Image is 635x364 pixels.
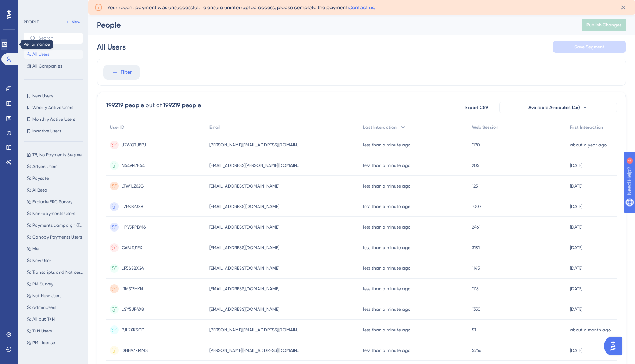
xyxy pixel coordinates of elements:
button: Available Attributes (46) [499,102,617,113]
span: Email [209,124,220,130]
button: Payments campaign (T&B but no Payments) [24,221,87,230]
span: Available Attributes (46) [528,105,580,110]
button: Publish Changes [582,19,626,31]
span: 51 [472,327,476,333]
button: AI Beta [24,186,87,194]
span: Canopy Payments Users [32,234,82,240]
span: LZRKBZ388 [122,204,143,210]
time: less than a minute ago [363,286,410,291]
time: [DATE] [570,163,582,168]
div: People [97,20,564,30]
span: [EMAIL_ADDRESS][PERSON_NAME][DOMAIN_NAME] [209,163,301,168]
time: [DATE] [570,348,582,353]
input: Search [39,36,77,41]
span: Exclude ERC Survey [32,199,72,205]
div: PEOPLE [24,19,39,25]
span: [EMAIL_ADDRESS][DOMAIN_NAME] [209,245,279,251]
span: 1007 [472,204,481,210]
time: less than a minute ago [363,327,410,332]
time: less than a minute ago [363,204,410,209]
span: Payments campaign (T&B but no Payments) [32,222,85,228]
span: 1330 [472,306,481,312]
span: All but T+N [32,316,55,322]
span: Inactive Users [32,128,61,134]
button: Weekly Active Users [24,103,83,112]
button: Transcripts and Notices Module [24,268,87,277]
span: All Users [32,51,49,57]
span: Not New Users [32,293,61,299]
span: 2461 [472,224,480,230]
span: Weekly Active Users [32,105,73,110]
span: L1M31ZHKN [122,286,143,292]
span: T+N Users [32,328,52,334]
span: Your recent payment was unsuccessful. To ensure uninterrupted access, please complete the payment. [107,3,375,12]
time: less than a minute ago [363,142,410,148]
span: Me [32,246,39,252]
time: [DATE] [570,204,582,209]
span: [EMAIL_ADDRESS][DOMAIN_NAME] [209,306,279,312]
span: [PERSON_NAME][EMAIL_ADDRESS][DOMAIN_NAME] [209,327,301,333]
button: Inactive Users [24,127,83,135]
span: [PERSON_NAME][EMAIL_ADDRESS][DOMAIN_NAME] [209,142,301,148]
time: less than a minute ago [363,183,410,189]
span: Save Segment [574,44,604,50]
span: 205 [472,163,480,168]
span: 5266 [472,347,481,353]
time: [DATE] [570,225,582,230]
span: Adyen Users [32,164,57,170]
span: Filter [121,68,132,77]
div: All Users [97,42,126,52]
button: All Users [24,50,83,59]
span: New User [32,258,51,263]
button: Monthly Active Users [24,115,83,124]
button: T+N Users [24,327,87,335]
span: User ID [110,124,125,130]
time: [DATE] [570,307,582,312]
button: Canopy Payments Users [24,233,87,241]
button: adminUsers [24,303,87,312]
time: less than a minute ago [363,163,410,168]
span: HPV9RPBM6 [122,224,146,230]
span: [EMAIL_ADDRESS][DOMAIN_NAME] [209,265,279,271]
button: Adyen Users [24,162,87,171]
span: New [72,19,80,25]
button: All Companies [24,62,83,70]
button: Save Segment [553,41,626,53]
span: Monthly Active Users [32,116,75,122]
span: 1118 [472,286,479,292]
span: Export CSV [465,105,488,110]
span: Paysafe [32,175,49,181]
span: [PERSON_NAME][EMAIL_ADDRESS][DOMAIN_NAME] [209,347,301,353]
span: [EMAIL_ADDRESS][DOMAIN_NAME] [209,183,279,189]
button: Export CSV [458,102,495,113]
span: 3151 [472,245,480,251]
span: [EMAIL_ADDRESS][DOMAIN_NAME] [209,224,279,230]
span: J2WQ7J8PJ [122,142,146,148]
time: about a year ago [570,142,607,148]
span: LF5SS2XGV [122,265,144,271]
span: Need Help? [17,2,46,11]
button: Non-payments Users [24,209,87,218]
span: Publish Changes [586,22,622,28]
span: Web Session [472,124,498,130]
span: [EMAIL_ADDRESS][DOMAIN_NAME] [209,204,279,210]
div: 4 [51,4,53,10]
time: [DATE] [570,266,582,271]
time: less than a minute ago [363,225,410,230]
button: Me [24,244,87,253]
span: New Users [32,93,53,99]
div: 199219 people [106,101,144,110]
button: All but T+N [24,315,87,324]
span: LTW1LZ62G [122,183,144,189]
span: DHH97XMMS [122,347,148,353]
span: 123 [472,183,478,189]
button: New Users [24,91,83,100]
span: C6FJTJ1FX [122,245,142,251]
time: less than a minute ago [363,307,410,312]
button: PM License [24,338,87,347]
button: TB, No Payments Segment 1 [24,150,87,159]
span: Non-payments Users [32,211,75,216]
time: less than a minute ago [363,266,410,271]
button: Paysafe [24,174,87,183]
